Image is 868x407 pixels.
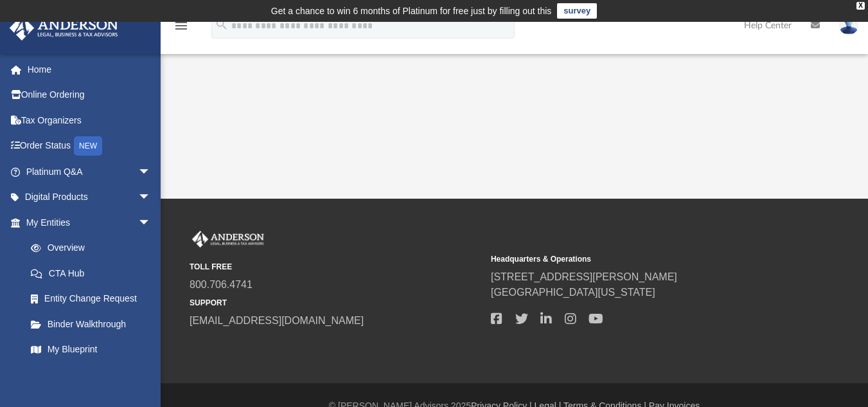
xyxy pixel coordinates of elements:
[190,315,364,326] a: [EMAIL_ADDRESS][DOMAIN_NAME]
[9,185,170,210] a: Digital Productsarrow_drop_down
[491,253,783,265] small: Headquarters & Operations
[190,231,267,248] img: Anderson Advisors Platinum Portal
[557,3,597,19] a: survey
[6,15,122,41] img: Anderson Advisors Platinum Portal
[9,82,170,108] a: Online Ordering
[173,18,189,33] i: menu
[9,159,170,185] a: Platinum Q&Aarrow_drop_down
[18,235,170,261] a: Overview
[491,271,677,282] a: [STREET_ADDRESS][PERSON_NAME]
[190,297,482,309] small: SUPPORT
[138,159,164,185] span: arrow_drop_down
[9,107,170,133] a: Tax Organizers
[9,210,170,235] a: My Entitiesarrow_drop_down
[839,16,858,35] img: User Pic
[271,3,552,19] div: Get a chance to win 6 months of Platinum for free just by filling out this
[856,2,865,10] div: close
[18,337,164,363] a: My Blueprint
[74,136,102,156] div: NEW
[9,57,170,82] a: Home
[190,261,482,273] small: TOLL FREE
[138,210,164,236] span: arrow_drop_down
[18,286,170,312] a: Entity Change Request
[190,279,252,290] a: 800.706.4741
[491,287,655,298] a: [GEOGRAPHIC_DATA][US_STATE]
[9,133,170,159] a: Order StatusNEW
[18,260,170,286] a: CTA Hub
[138,185,164,211] span: arrow_drop_down
[18,362,170,388] a: Tax Due Dates
[173,24,189,33] a: menu
[215,17,229,32] i: search
[18,311,170,337] a: Binder Walkthrough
